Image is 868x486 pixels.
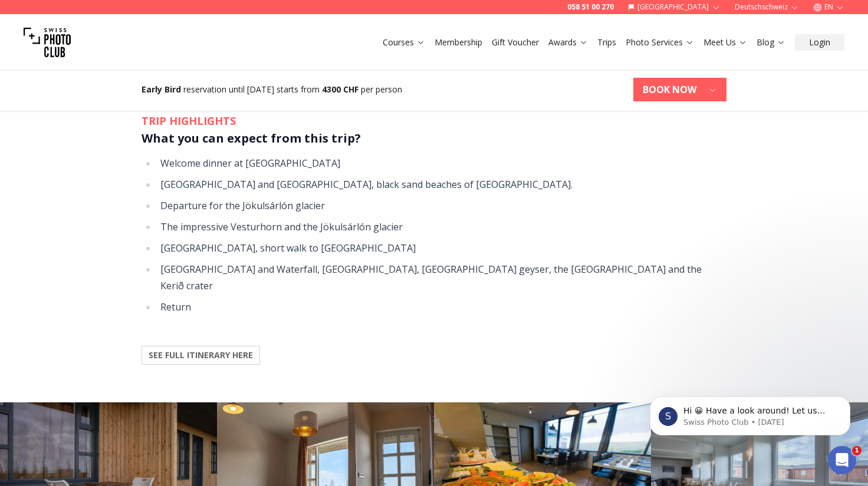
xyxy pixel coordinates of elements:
[757,37,785,48] a: Blog
[142,84,181,95] b: Early Bird
[157,176,726,193] li: [GEOGRAPHIC_DATA] and [GEOGRAPHIC_DATA], black sand beaches of [GEOGRAPHIC_DATA].
[383,37,425,48] a: Courses
[633,78,726,101] button: BOOK NOW
[24,19,71,66] img: Swiss photo club
[183,84,320,95] span: reservation until [DATE] starts from
[157,299,726,315] li: Return
[567,2,614,12] a: 058 51 00 270
[142,113,726,129] h2: TRIP HIGHLIGHTS
[703,37,747,48] a: Meet Us
[492,37,539,48] a: Gift Voucher
[626,37,694,48] a: Photo Services
[632,372,868,454] iframe: Intercom notifications message
[621,34,699,51] button: Photo Services
[852,446,862,455] span: 1
[828,446,856,474] iframe: Intercom live chat
[149,349,253,361] b: SEE FULL ITINERARY HERE
[157,240,726,256] li: [GEOGRAPHIC_DATA], short walk to [GEOGRAPHIC_DATA]
[435,37,482,48] a: Membership
[157,261,726,294] li: [GEOGRAPHIC_DATA] and Waterfall, [GEOGRAPHIC_DATA], [GEOGRAPHIC_DATA] geyser, the [GEOGRAPHIC_DAT...
[597,37,616,48] a: Trips
[548,37,588,48] a: Awards
[752,34,790,51] button: Blog
[378,34,430,51] button: Courses
[322,84,359,95] b: 4300 CHF
[142,346,260,365] button: SEE FULL ITINERARY HERE
[142,129,726,148] h3: What you can expect from this trip?
[157,219,726,235] li: The impressive Vesturhorn and the Jökulsárlón glacier
[593,34,621,51] button: Trips
[361,84,402,95] span: per person
[430,34,487,51] button: Membership
[795,34,844,51] button: Login
[643,82,696,97] b: BOOK NOW
[487,34,544,51] button: Gift Voucher
[699,34,752,51] button: Meet Us
[157,155,726,171] li: Welcome dinner at [GEOGRAPHIC_DATA]
[157,197,726,214] li: Departure for the Jökulsárlón glacier
[544,34,593,51] button: Awards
